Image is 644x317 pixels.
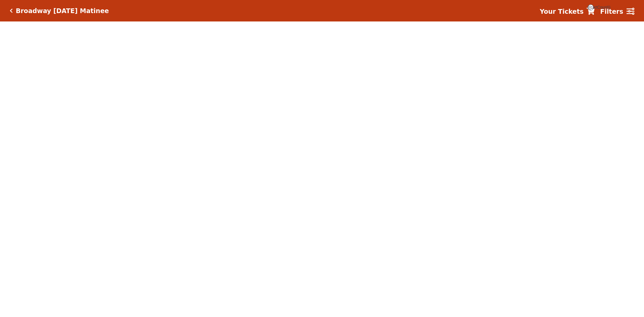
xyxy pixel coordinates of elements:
[540,8,584,15] strong: Your Tickets
[600,7,634,16] a: Filters
[540,7,595,16] a: Your Tickets {{cartCount}}
[600,8,623,15] strong: Filters
[16,7,109,15] h5: Broadway [DATE] Matinee
[588,4,594,10] span: {{cartCount}}
[10,8,13,13] a: Click here to go back to filters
